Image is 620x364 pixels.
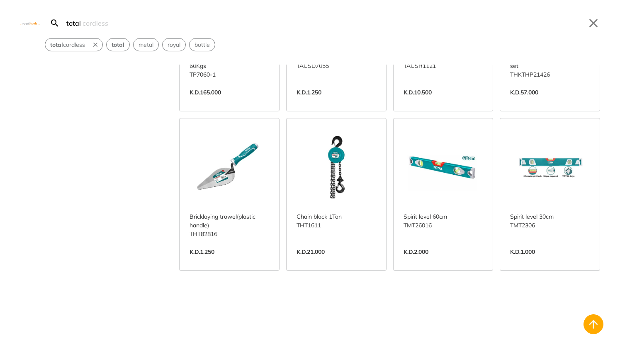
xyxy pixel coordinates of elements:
button: Remove suggestion: total cordless [90,39,102,51]
svg: Search [50,18,60,28]
strong: total [112,41,124,48]
button: Select suggestion: metal [134,39,158,51]
div: Suggestion: total [106,38,130,51]
button: Select suggestion: bottle [190,39,215,51]
button: Select suggestion: royal [163,39,185,51]
strong: total [50,41,63,48]
svg: Back to top [587,318,600,331]
span: cordless [50,41,85,49]
button: Select suggestion: total cordless [45,39,90,51]
span: royal [168,41,180,49]
svg: Remove suggestion: total cordless [92,41,99,48]
div: Suggestion: bottle [189,38,215,51]
button: Close [587,17,600,30]
button: Back to top [584,314,603,334]
button: Select suggestion: total [107,39,129,51]
div: Suggestion: metal [133,38,159,51]
img: Close [20,21,40,25]
div: Suggestion: royal [162,38,186,51]
span: bottle [195,41,210,49]
div: Suggestion: total cordless [45,38,103,51]
span: metal [139,41,153,49]
input: Search… [65,13,582,33]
